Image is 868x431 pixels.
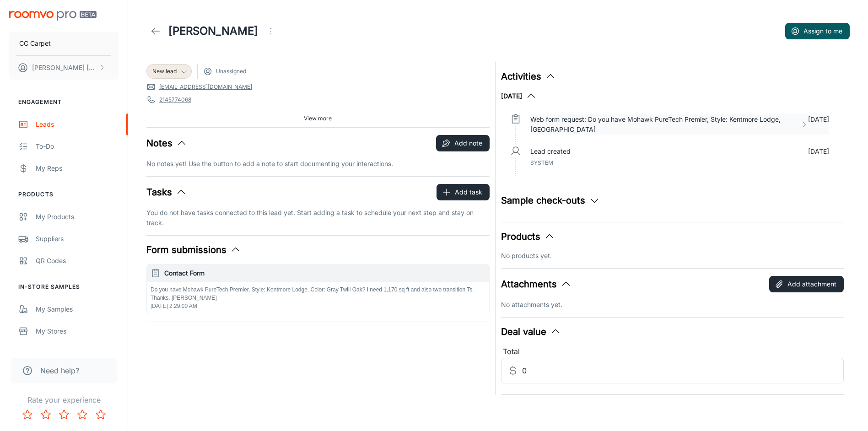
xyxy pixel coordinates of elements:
p: CC Carpet [19,38,51,48]
div: To-do [36,141,119,151]
a: [EMAIL_ADDRESS][DOMAIN_NAME] [159,83,252,91]
div: My Samples [36,304,119,314]
button: Add task [437,184,490,200]
p: No notes yet! Use the button to add a note to start documenting your interactions. [146,159,490,169]
div: My Products [36,212,119,222]
button: Rate 1 star [18,405,37,424]
button: Form submissions [146,243,241,257]
button: Activities [501,70,556,83]
button: [PERSON_NAME] [PERSON_NAME] [9,56,119,80]
span: [DATE] 2:29:00 AM [151,303,197,309]
div: QR Codes [36,256,119,266]
button: Attachments [501,277,571,291]
p: No attachments yet. [501,300,844,310]
button: Tasks [146,185,187,199]
h1: [PERSON_NAME] [168,23,258,39]
button: Add attachment [769,276,844,292]
div: Leads [36,119,119,129]
input: Estimated deal value [522,358,844,383]
p: No products yet. [501,251,844,261]
span: Unassigned [216,67,246,75]
img: Roomvo PRO Beta [9,11,97,21]
p: [DATE] [808,114,829,135]
p: You do not have tasks connected to this lead yet. Start adding a task to schedule your next step ... [146,208,490,228]
button: Contact FormDo you have Mohawk PureTech Premier, Style: Kentmore Lodge, Color: Gray Twill Oak? I ... [147,264,489,314]
button: [DATE] [501,91,537,102]
button: Rate 5 star [92,405,110,424]
button: Rate 3 star [55,405,73,424]
div: New lead [146,64,192,79]
button: Assign to me [785,23,850,39]
div: Suppliers [36,234,119,244]
p: [PERSON_NAME] [PERSON_NAME] [32,63,97,73]
span: System [530,159,553,166]
h6: Contact Form [164,268,485,278]
button: Rate 4 star [73,405,92,424]
span: View more [304,114,332,123]
div: Total [501,346,844,358]
p: Lead created [530,146,571,156]
button: Notes [146,136,187,150]
span: Need help? [40,365,79,376]
p: Rate your experience [7,394,120,405]
div: My Reps [36,163,119,173]
a: 2145774068 [159,96,191,104]
button: Products [501,230,555,243]
button: Sample check-outs [501,194,600,207]
button: Add note [436,135,490,151]
button: Open menu [262,22,280,40]
p: Web form request: Do you have Mohawk PureTech Premier, Style: Kentmore Lodge, [GEOGRAPHIC_DATA] [530,114,797,135]
p: Do you have Mohawk PureTech Premier, Style: Kentmore Lodge, Color: Gray Twill Oak? I need 1,170 s... [151,286,485,302]
button: Deal value [501,325,561,339]
p: [DATE] [808,146,829,156]
button: View more [300,112,335,125]
div: My Stores [36,326,119,336]
span: New lead [152,67,177,75]
button: Rate 2 star [37,405,55,424]
button: CC Carpet [9,32,119,55]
